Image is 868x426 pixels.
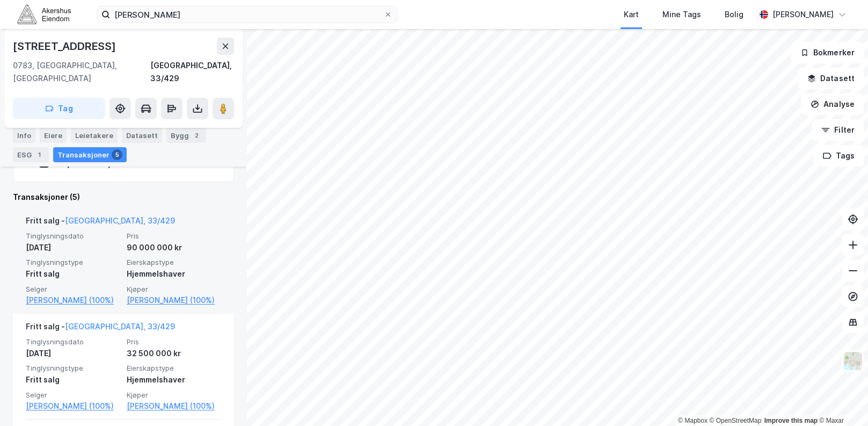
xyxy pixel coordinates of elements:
[127,337,221,346] span: Pris
[814,374,868,426] div: Kontrollprogram for chat
[110,6,384,23] input: Søk på adresse, matrikkel, gårdeiere, leietakere eller personer
[150,59,234,85] div: [GEOGRAPHIC_DATA], 33/429
[26,347,120,360] div: [DATE]
[71,128,118,143] div: Leietakere
[127,258,221,267] span: Eierskapstype
[791,42,864,63] button: Bokmerker
[127,400,221,413] a: [PERSON_NAME] (100%)
[13,191,234,204] div: Transaksjoner (5)
[65,322,175,331] a: [GEOGRAPHIC_DATA], 33/429
[26,268,120,280] div: Fritt salg
[127,347,221,360] div: 32 500 000 kr
[127,241,221,254] div: 90 000 000 kr
[710,417,762,424] a: OpenStreetMap
[26,400,120,413] a: [PERSON_NAME] (100%)
[814,145,864,167] button: Tags
[191,130,202,141] div: 2
[662,8,701,21] div: Mine Tags
[17,5,71,24] img: akershus-eiendom-logo.9091f326c980b4bce74ccdd9f866810c.svg
[26,241,120,254] div: [DATE]
[13,147,49,162] div: ESG
[26,232,120,241] span: Tinglysningsdato
[13,38,118,55] div: [STREET_ADDRESS]
[127,268,221,280] div: Hjemmelshaver
[812,119,864,141] button: Filter
[127,373,221,386] div: Hjemmelshaver
[122,128,162,143] div: Datasett
[13,128,35,143] div: Info
[26,294,120,307] a: [PERSON_NAME] (100%)
[725,8,743,21] div: Bolig
[127,294,221,307] a: [PERSON_NAME] (100%)
[127,391,221,400] span: Kjøper
[65,216,175,225] a: [GEOGRAPHIC_DATA], 33/429
[34,149,45,160] div: 1
[678,417,707,424] a: Mapbox
[26,320,175,337] div: Fritt salg -
[13,59,150,85] div: 0783, [GEOGRAPHIC_DATA], [GEOGRAPHIC_DATA]
[26,364,120,373] span: Tinglysningstype
[127,364,221,373] span: Eierskapstype
[26,214,175,232] div: Fritt salg -
[772,8,834,21] div: [PERSON_NAME]
[13,98,105,119] button: Tag
[26,373,120,386] div: Fritt salg
[26,391,120,400] span: Selger
[798,68,864,89] button: Datasett
[801,93,864,115] button: Analyse
[40,128,67,143] div: Eiere
[127,285,221,294] span: Kjøper
[53,147,127,162] div: Transaksjoner
[166,128,206,143] div: Bygg
[843,351,863,371] img: Z
[814,374,868,426] iframe: Chat Widget
[26,258,120,267] span: Tinglysningstype
[26,285,120,294] span: Selger
[764,417,818,424] a: Improve this map
[26,337,120,346] span: Tinglysningsdato
[112,149,122,160] div: 5
[127,232,221,241] span: Pris
[624,8,639,21] div: Kart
